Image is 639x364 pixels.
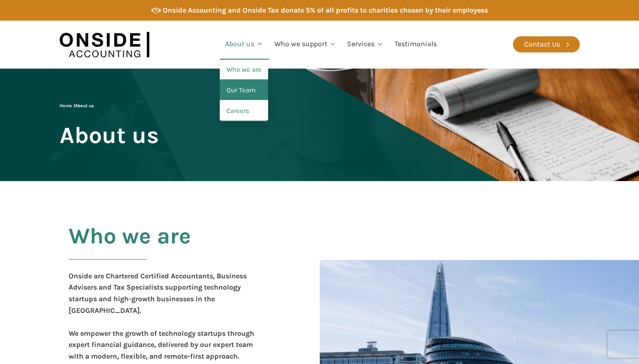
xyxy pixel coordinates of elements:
a: Careers [220,101,268,121]
b: Onside are Chartered Certified Accountants, Business Advisers and Tax Specialists supporting tech... [69,272,247,315]
a: Our Team [220,80,268,101]
a: Services [342,29,389,60]
span: | [60,103,94,108]
div: Onside Accounting and Onside Tax donate 5% of all profits to charities chosen by their employees [163,4,488,16]
span: About us [75,103,94,108]
a: Testimonials [389,29,442,60]
a: Home [60,103,72,108]
img: Onside Accounting [60,27,149,62]
b: We empower the growth of technology startups through expert financial guidance [69,329,254,349]
a: Who we support [269,29,342,60]
span: About us [60,123,159,147]
h2: Who we are [69,224,191,270]
a: About us [220,29,269,60]
a: Contact Us [513,36,580,52]
div: Contact Us [524,39,560,50]
a: Who we are [220,60,268,80]
b: , delivered by our expert team with a modern, flexible, and remote-first approach. [69,340,253,360]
